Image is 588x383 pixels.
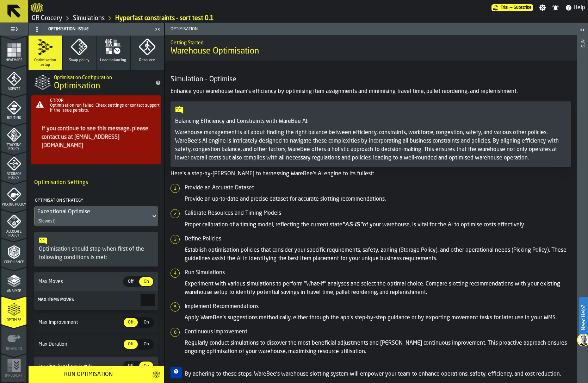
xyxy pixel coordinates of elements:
[39,245,154,262] div: Optimisation should stop when first of the following conditions is met:
[1,87,26,91] span: Agents
[31,14,585,23] nav: Breadcrumb
[1,325,26,353] li: menu Re-assign
[125,278,136,285] span: Off
[171,170,571,178] p: Here's a step-by-[PERSON_NAME] to harnessing WareBee's AI engine to its fullest:
[171,75,571,84] h4: Simulation - Optimise
[1,347,26,351] span: Re-assign
[123,276,138,287] label: button-switch-multi-Off
[1,374,26,378] span: Implement
[1,172,26,180] span: Storage Policy
[175,128,567,162] p: Warehouse management is all about finding the right balance between efficiency, constraints, work...
[185,235,571,243] h5: Define Policies
[1,65,26,94] li: menu Agents
[37,279,123,284] span: Max Moves
[185,184,571,192] h5: Provide an Accurate Dataset
[37,219,56,224] div: (Slowest)
[37,363,123,369] span: Location Size Constraints
[141,294,155,306] input: react-aria6534333697-:r1g3: react-aria6534333697-:r1g3:
[1,239,26,267] li: menu Compliance
[1,210,26,238] li: menu Allocate Policy
[1,24,26,34] label: button-toggle-Toggle Full Menu
[1,318,26,322] span: Optimise
[171,39,571,46] h2: Sub Title
[37,341,123,347] span: Max Duration
[148,366,164,383] button: button-
[138,317,154,328] label: button-switch-multi-On
[42,126,148,149] a: If you continue to see this message, please contact us at [EMAIL_ADDRESS][DOMAIN_NAME]
[185,220,571,229] p: Proper calibration of a timing model, reflecting the current state of your warehouse, is vital fo...
[141,278,152,285] span: On
[34,195,157,206] h4: Optimisation Strategy
[491,4,533,11] div: Menu Subscription
[185,302,571,311] h5: Implement Recommendations
[1,143,26,151] span: Stacking Policy
[1,152,26,180] li: menu Storage Policy
[501,5,508,10] span: Trial
[1,289,26,293] span: Analyse
[54,74,150,81] h2: Sub Title
[185,370,561,378] p: By adhering to these steps, WareBee's warehouse slotting system will empower your team to enhance...
[123,317,138,328] label: button-switch-multi-Off
[50,103,160,113] span: Optimisation run failed. Check settings or contact support if the issue persists.
[185,269,571,277] h5: Run Simulations
[141,363,152,369] span: On
[1,37,26,65] li: menu Heatmaps
[536,4,549,11] label: button-toggle-Settings
[124,318,138,327] div: thumb
[574,4,585,12] span: Help
[139,340,153,349] div: thumb
[185,328,571,336] h5: Continuous Improvement
[185,209,571,218] h5: Calibrate Resources and Timing Models
[34,176,158,190] h4: Optimisation Settings
[50,98,160,103] div: ERROR
[33,370,144,379] div: Run Optimisation
[580,37,585,381] div: Info
[141,341,152,347] span: On
[124,362,138,371] div: thumb
[32,14,62,22] a: link-to-/wh/i/e451d98b-95f6-4604-91ff-c80219f9c36d
[185,314,571,322] p: Apply WareBee's suggestions methodically, either through the app's step-by-step guidance or by ex...
[139,277,153,286] div: thumb
[185,280,571,297] p: Experiment with various simulations to perform "What-if" analyses and select the optimal choice. ...
[491,4,533,11] a: link-to-/wh/i/e451d98b-95f6-4604-91ff-c80219f9c36d/pricing/
[29,70,164,95] div: title-Optimisation
[185,195,571,203] p: Provide an up-to-date and precise dataset for accurate slotting recommendations.
[38,298,74,302] span: Max Items Moves
[153,25,162,33] label: button-toggle-Close me
[54,81,100,92] span: Optimisation
[124,340,138,349] div: thumb
[29,366,148,383] button: button-Run Optimisation
[549,4,562,11] label: button-toggle-Notifications
[185,339,571,356] p: Regularly conduct simulations to discover the most beneficial adjustments and [PERSON_NAME] conti...
[1,123,26,151] li: menu Stacking Policy
[138,339,154,350] label: button-switch-multi-On
[1,260,26,264] span: Compliance
[69,58,89,63] span: Swap policy
[1,230,26,238] span: Allocate Policy
[562,4,588,12] label: button-toggle-Help
[139,318,153,327] div: thumb
[1,181,26,209] li: menu Picking Policy
[171,46,259,57] span: Warehouse Optimisation
[31,58,59,67] span: Optimisation setup
[48,27,89,32] span: Optimisation: Issue
[171,87,571,96] p: Enhance your warehouse team's efficiency by optimising item assignments and minimising travel tim...
[342,221,363,227] em: "AS-IS"
[1,296,26,325] li: menu Optimise
[125,363,136,369] span: Off
[165,35,577,61] div: title-Warehouse Optimisation
[115,14,214,22] a: link-to-/wh/i/e451d98b-95f6-4604-91ff-c80219f9c36d/simulations/5af1956d-db5a-4108-bef7-5519505e0a3e
[123,339,138,350] label: button-switch-multi-Off
[1,94,26,123] li: menu Routing
[577,24,587,37] label: button-toggle-Open
[73,14,105,22] a: link-to-/wh/i/e451d98b-95f6-4604-91ff-c80219f9c36d
[37,320,123,325] span: Max Improvement
[1,8,26,36] li: menu Data Stats
[139,362,153,371] div: thumb
[125,319,136,326] span: Off
[175,117,567,126] p: Balancing Efficiency and Constraints with WareBee AI:
[125,341,136,347] span: Off
[124,277,138,286] div: thumb
[37,294,155,306] label: react-aria6534333697-:r1g3:
[1,268,26,296] li: menu Analyse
